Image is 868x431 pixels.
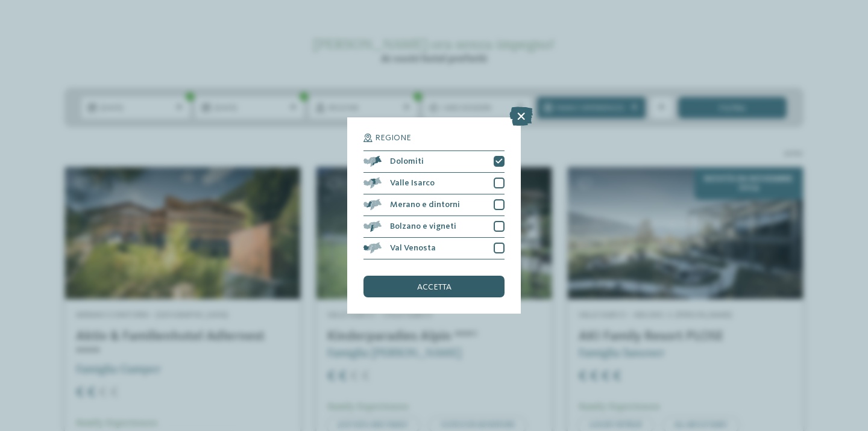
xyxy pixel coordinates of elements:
span: Valle Isarco [390,179,435,187]
span: Regione [375,134,411,142]
span: Val Venosta [390,244,436,252]
span: Merano e dintorni [390,200,460,209]
span: Bolzano e vigneti [390,222,456,231]
span: Dolomiti [390,157,424,166]
span: accetta [417,283,451,291]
